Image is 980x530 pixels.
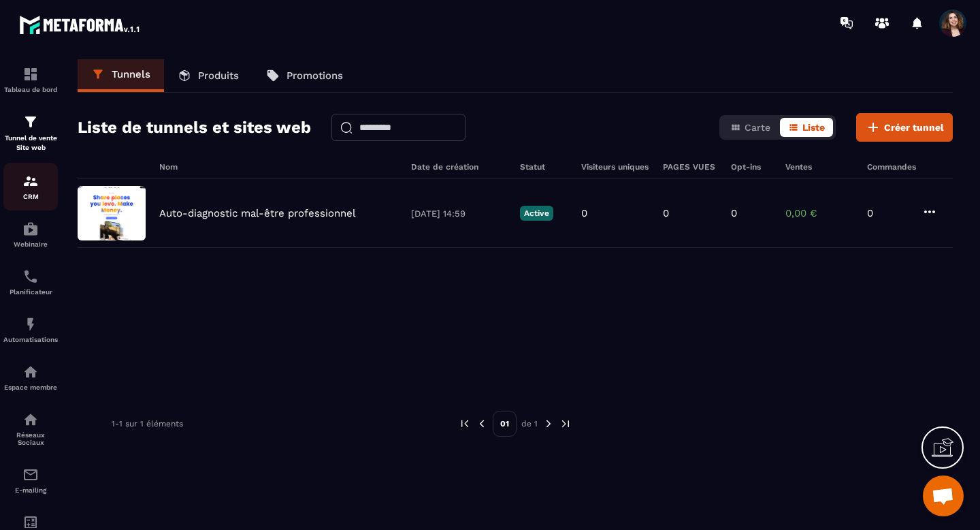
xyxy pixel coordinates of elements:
a: schedulerschedulerPlanificateur [3,258,58,306]
p: 0 [867,207,908,219]
img: scheduler [22,268,39,285]
p: Tunnel de vente Site web [3,134,58,153]
p: Planificateur [3,288,58,296]
button: Liste [780,118,833,137]
img: logo [19,12,142,37]
h6: Statut [520,162,568,172]
span: Liste [802,122,825,133]
p: 0,00 € [785,207,853,219]
p: Auto-diagnostic mal-être professionnel [159,207,356,219]
img: social-network [22,411,39,428]
img: automations [22,221,39,237]
a: automationsautomationsWebinaire [3,211,58,258]
p: Active [520,206,553,221]
a: formationformationTunnel de vente Site web [3,104,58,163]
img: email [22,467,39,483]
span: Créer tunnel [884,121,944,134]
a: formationformationTableau de bord [3,56,58,104]
p: 01 [493,411,517,437]
p: Tunnels [112,68,150,80]
img: prev [476,418,488,430]
p: Promotions [287,69,343,82]
p: Automatisations [3,336,58,343]
a: emailemailE-mailing [3,456,58,504]
img: automations [22,364,39,380]
p: CRM [3,193,58,200]
img: formation [22,114,39,130]
p: E-mailing [3,486,58,494]
a: Ouvrir le chat [923,476,964,516]
img: image [78,186,146,240]
h6: Commandes [867,162,916,172]
a: automationsautomationsEspace membre [3,354,58,401]
img: next [559,418,572,430]
p: 0 [663,207,669,219]
a: formationformationCRM [3,163,58,211]
button: Créer tunnel [856,113,953,142]
p: [DATE] 14:59 [411,208,506,219]
p: Webinaire [3,240,58,248]
p: 0 [731,207,737,219]
p: Réseaux Sociaux [3,431,58,446]
img: automations [22,316,39,332]
h6: PAGES VUES [663,162,717,172]
a: automationsautomationsAutomatisations [3,306,58,354]
p: Espace membre [3,384,58,391]
img: next [542,418,555,430]
a: Produits [164,59,252,92]
p: Produits [198,69,239,82]
h6: Visiteurs uniques [581,162,649,172]
img: formation [22,66,39,82]
h6: Date de création [411,162,506,172]
a: Tunnels [78,59,164,92]
img: formation [22,173,39,189]
span: Carte [745,122,770,133]
h6: Nom [159,162,397,172]
h6: Opt-ins [731,162,772,172]
h2: Liste de tunnels et sites web [78,114,311,141]
a: social-networksocial-networkRéseaux Sociaux [3,401,58,456]
p: Tableau de bord [3,86,58,93]
h6: Ventes [785,162,853,172]
a: Promotions [252,59,357,92]
p: 1-1 sur 1 éléments [112,419,183,428]
p: de 1 [521,418,538,429]
img: prev [459,418,471,430]
button: Carte [722,118,779,137]
p: 0 [581,207,587,219]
